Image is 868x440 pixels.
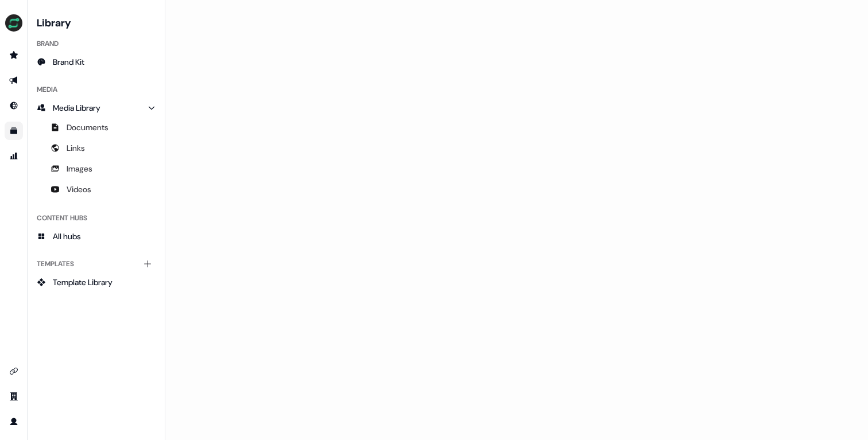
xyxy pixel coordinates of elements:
span: Template Library [53,277,113,288]
a: Brand Kit [32,53,160,71]
span: Images [67,163,92,174]
span: Videos [67,184,91,195]
span: All hubs [53,231,81,242]
div: Templates [32,255,160,273]
div: Media [32,80,160,99]
a: Go to prospects [5,46,23,64]
h3: Library [32,14,160,30]
a: Videos [32,180,160,198]
a: Go to Inbound [5,96,23,115]
a: Go to profile [5,412,23,431]
a: Documents [32,118,160,137]
a: Links [32,139,160,157]
div: Content Hubs [32,209,160,227]
a: Template Library [32,273,160,291]
a: All hubs [32,227,160,246]
a: Images [32,159,160,178]
span: Links [67,142,85,154]
a: Go to team [5,387,23,406]
a: Go to templates [5,122,23,140]
a: Media Library [32,99,160,117]
a: Go to integrations [5,362,23,380]
span: Brand Kit [53,56,84,68]
div: Brand [32,34,160,53]
a: Go to attribution [5,147,23,165]
span: Documents [67,122,108,133]
a: Go to outbound experience [5,71,23,89]
span: Media Library [53,102,100,114]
